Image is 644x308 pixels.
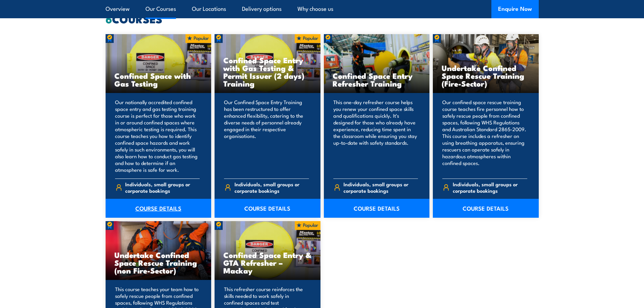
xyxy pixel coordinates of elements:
[333,72,421,87] h3: Confined Space Entry Refresher Training
[106,14,539,23] h2: COURSES
[215,199,320,218] a: COURSE DETAILS
[453,181,527,194] span: Individuals, small groups or corporate bookings
[106,199,212,218] a: COURSE DETAILS
[114,72,203,87] h3: Confined Space with Gas Testing
[125,181,200,194] span: Individuals, small groups or corporate bookings
[324,199,430,218] a: COURSE DETAILS
[442,99,527,173] p: Our confined space rescue training course teaches fire personnel how to safely rescue people from...
[106,10,112,27] strong: 6
[235,181,309,194] span: Individuals, small groups or corporate bookings
[114,251,203,274] h3: Undertake Confined Space Rescue Training (non Fire-Sector)
[442,64,530,87] h3: Undertake Confined Space Rescue Training (Fire-Sector)
[224,99,309,173] p: Our Confined Space Entry Training has been restructured to offer enhanced flexibility, catering t...
[223,56,312,87] h3: Confined Space Entry with Gas Testing & Permit Issuer (2 days) Training
[433,199,539,218] a: COURSE DETAILS
[115,99,200,173] p: Our nationally accredited confined space entry and gas testing training course is perfect for tho...
[223,251,312,274] h3: Confined Space Entry & GTA Refresher – Mackay
[343,181,418,194] span: Individuals, small groups or corporate bookings
[333,99,418,173] p: This one-day refresher course helps you renew your confined space skills and qualifications quick...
